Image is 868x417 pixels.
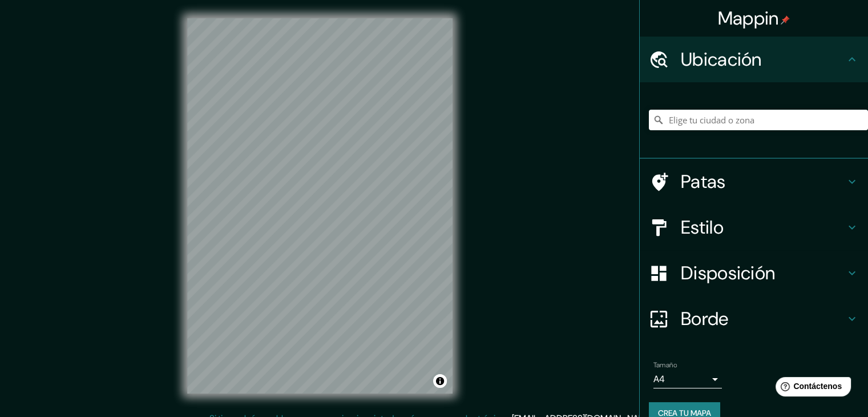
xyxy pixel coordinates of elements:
font: A4 [653,373,665,385]
font: Tamaño [653,360,677,370]
font: Patas [681,170,726,194]
div: Estilo [640,205,868,250]
div: Borde [640,296,868,342]
div: Ubicación [640,37,868,82]
iframe: Lanzador de widgets de ayuda [766,372,855,404]
button: Activar o desactivar atribución [433,374,447,388]
img: pin-icon.png [781,15,790,25]
canvas: Mapa [187,18,453,394]
input: Elige tu ciudad o zona [649,110,868,130]
font: Disposición [681,261,775,285]
font: Borde [681,307,729,331]
font: Mappin [718,6,779,30]
font: Ubicación [681,47,762,71]
div: Patas [640,159,868,205]
font: Estilo [681,215,724,239]
div: A4 [653,370,722,388]
div: Disposición [640,250,868,296]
